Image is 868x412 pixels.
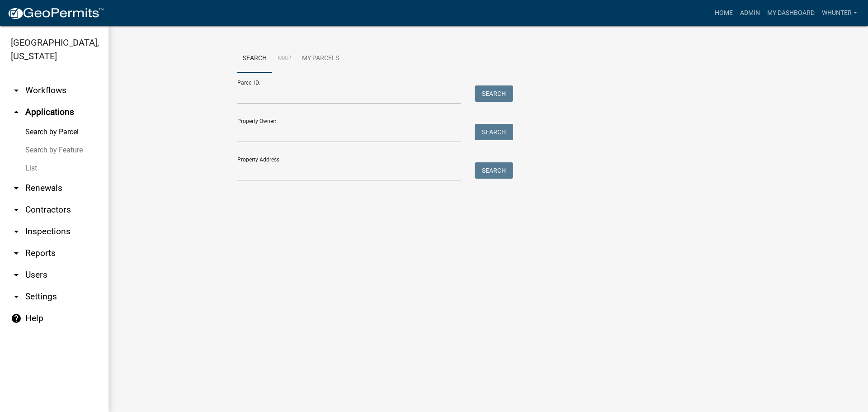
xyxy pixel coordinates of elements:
[11,248,22,259] i: arrow_drop_down
[11,85,22,96] i: arrow_drop_down
[764,5,818,22] a: My Dashboard
[11,226,22,237] i: arrow_drop_down
[11,270,22,280] i: arrow_drop_down
[475,85,513,102] button: Search
[11,183,22,194] i: arrow_drop_down
[11,204,22,215] i: arrow_drop_down
[818,5,861,22] a: whunter
[11,313,22,324] i: help
[736,5,764,22] a: Admin
[11,107,22,118] i: arrow_drop_up
[711,5,736,22] a: Home
[475,162,513,179] button: Search
[11,291,22,302] i: arrow_drop_down
[475,124,513,140] button: Search
[237,44,272,73] a: Search
[297,44,344,73] a: My Parcels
